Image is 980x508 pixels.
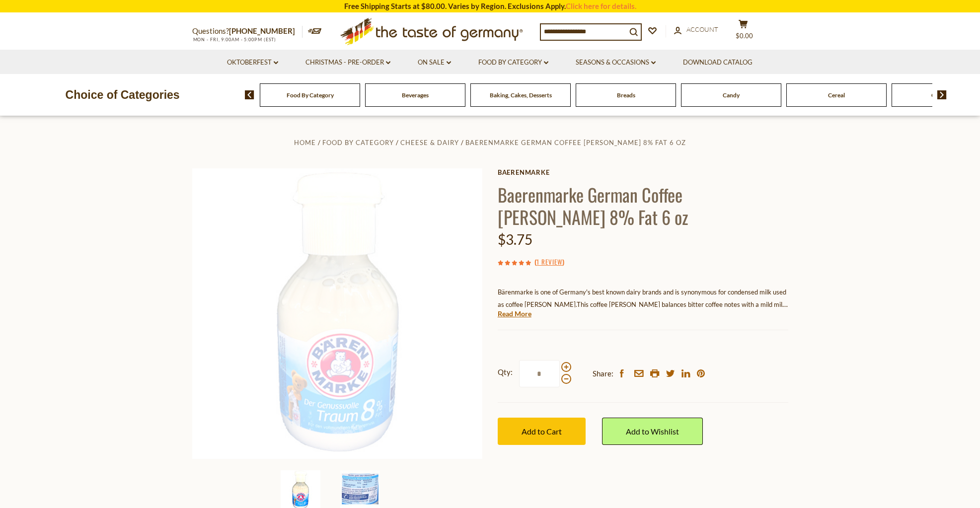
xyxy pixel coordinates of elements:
span: ( ) [534,257,564,267]
span: Account [686,25,718,33]
a: On Sale [418,57,451,68]
span: Add to Cart [522,427,562,436]
a: Seasons & Occasions [576,57,656,68]
input: Qty: [519,360,560,387]
a: Account [674,24,718,35]
p: Questions? [192,25,302,38]
a: Home [294,139,316,146]
a: Christmas - PRE-ORDER [305,57,390,68]
button: $0.00 [729,19,758,44]
a: Read More [498,309,531,319]
span: $3.75 [498,231,532,248]
strong: Qty: [498,366,513,378]
a: Breads [617,91,635,99]
a: Food By Category [287,91,334,99]
button: Add to Cart [498,418,586,445]
a: 1 Review [536,257,562,268]
span: $0.00 [736,32,753,40]
a: Beverages [402,91,429,99]
a: Baerenmarke [498,168,788,176]
span: Bärenmarke is one of Germany's best known dairy brands and is synonymous for condensed milk used ... [498,288,786,308]
span: MON - FRI, 9:00AM - 5:00PM (EST) [192,37,277,42]
a: Baking, Cakes, Desserts [490,91,552,99]
a: Add to Wishlist [602,418,703,445]
img: Baerenmarke German Coffee Creamer 8% Fat 6 oz [192,168,483,459]
a: Baerenmarke German Coffee [PERSON_NAME] 8% Fat 6 oz [465,139,686,146]
img: next arrow [937,90,947,99]
a: Oktoberfest [227,57,278,68]
a: Candy [723,91,740,99]
a: Cereal [828,91,845,99]
a: [PHONE_NUMBER] [229,26,295,35]
a: Cheese & Dairy [400,139,459,146]
span: Share: [593,367,613,380]
a: Food By Category [322,139,394,146]
a: Click here for details. [566,1,636,10]
img: previous arrow [245,90,254,99]
a: Food By Category [478,57,548,68]
a: Download Catalog [683,57,753,68]
h1: Baerenmarke German Coffee [PERSON_NAME] 8% Fat 6 oz [498,183,788,228]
